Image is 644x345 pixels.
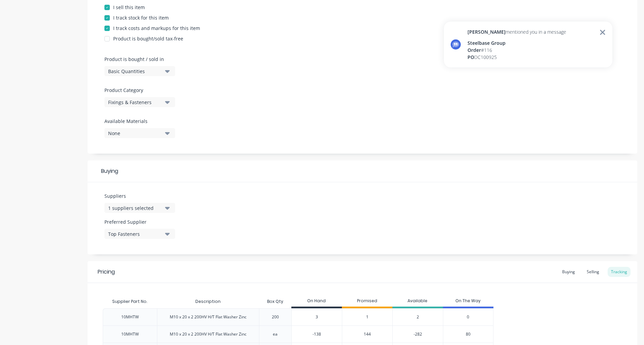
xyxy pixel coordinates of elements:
[468,39,566,46] div: Steelbase Group
[104,128,175,138] button: None
[104,229,175,239] button: Top Fasteners
[583,267,603,277] div: Selling
[392,295,443,308] div: Available
[113,25,200,32] div: I track costs and markups for this item
[108,205,162,212] div: 1 suppliers selected
[273,331,278,337] div: ea
[104,87,172,94] label: Product Category
[108,99,162,106] div: Fixings & Fasteners
[392,308,443,325] div: 2
[108,68,162,75] div: Basic Quantities
[98,268,115,276] div: Pricing
[468,46,566,54] div: # 116
[468,29,506,35] span: [PERSON_NAME]
[292,309,342,325] div: 3
[170,331,247,337] div: M10 x 20 x 2 200HV H/T Flat Washer Zinc
[466,331,471,337] span: 80
[608,267,631,277] div: Tracking
[392,325,443,343] div: -282
[468,54,474,60] span: PO
[443,295,493,308] div: On The Way
[364,331,371,337] span: 144
[104,203,175,213] button: 1 suppliers selected
[468,54,566,61] div: DC100925
[113,35,183,42] div: Product is bought/sold tax-free
[121,331,139,337] div: 10MHTW
[121,314,139,320] div: 10MHTW
[342,295,392,308] div: Promised
[104,192,175,199] label: Suppliers
[104,118,175,125] label: Available Materials
[108,230,162,238] div: Top Fasteners
[272,314,279,320] div: 200
[113,4,145,11] div: I sell this item
[559,267,578,277] div: Buying
[113,14,169,21] div: I track stock for this item
[104,97,175,107] button: Fixings & Fasteners
[468,28,566,35] div: mentioned you in a message
[170,314,247,320] div: M10 x 20 x 2 200HV H/T Flat Washer Zinc
[104,218,175,225] label: Preferred Supplier
[262,293,289,310] div: Box Qty
[107,293,153,310] div: Supplier Part No.
[104,56,172,63] label: Product is bought / sold in
[366,314,368,320] span: 1
[292,326,342,343] div: -138
[467,314,469,320] span: 0
[291,295,342,308] div: On Hand
[468,47,481,53] span: Order
[88,160,637,182] div: Buying
[190,293,226,310] div: Description
[104,66,175,76] button: Basic Quantities
[108,130,162,137] div: None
